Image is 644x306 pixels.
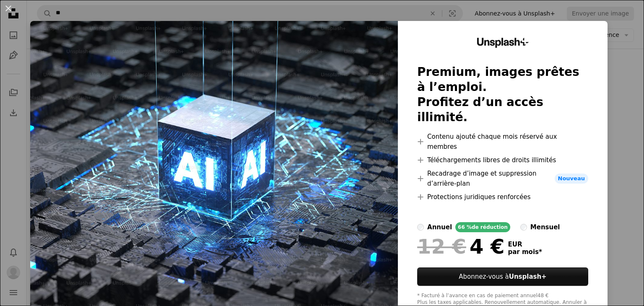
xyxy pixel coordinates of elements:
span: par mois * [508,248,542,256]
li: Recadrage d’image et suppression d’arrière-plan [417,169,588,189]
div: mensuel [530,222,560,232]
strong: Unsplash+ [509,273,547,280]
div: 4 € [417,236,504,257]
h2: Premium, images prêtes à l’emploi. Profitez d’un accès illimité. [417,65,588,125]
div: 66 % de réduction [455,222,510,232]
div: annuel [427,222,452,232]
span: Nouveau [555,174,588,184]
input: mensuel [520,224,527,231]
span: EUR [508,241,542,248]
li: Protections juridiques renforcées [417,192,588,202]
span: 12 € [417,236,466,257]
input: annuel66 %de réduction [417,224,424,231]
li: Téléchargements libres de droits illimités [417,155,588,165]
li: Contenu ajouté chaque mois réservé aux membres [417,132,588,152]
a: Abonnez-vous àUnsplash+ [417,267,588,286]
